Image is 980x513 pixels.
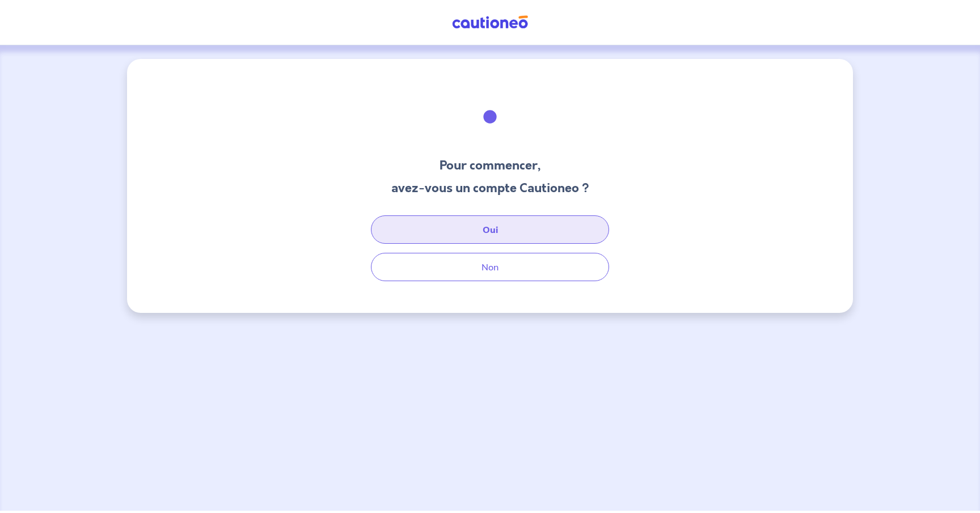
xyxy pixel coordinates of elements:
[391,179,589,197] h3: avez-vous un compte Cautioneo ?
[371,253,609,281] button: Non
[371,215,609,244] button: Oui
[459,86,521,147] img: illu_welcome.svg
[391,156,589,175] h3: Pour commencer,
[447,15,533,29] img: Cautioneo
